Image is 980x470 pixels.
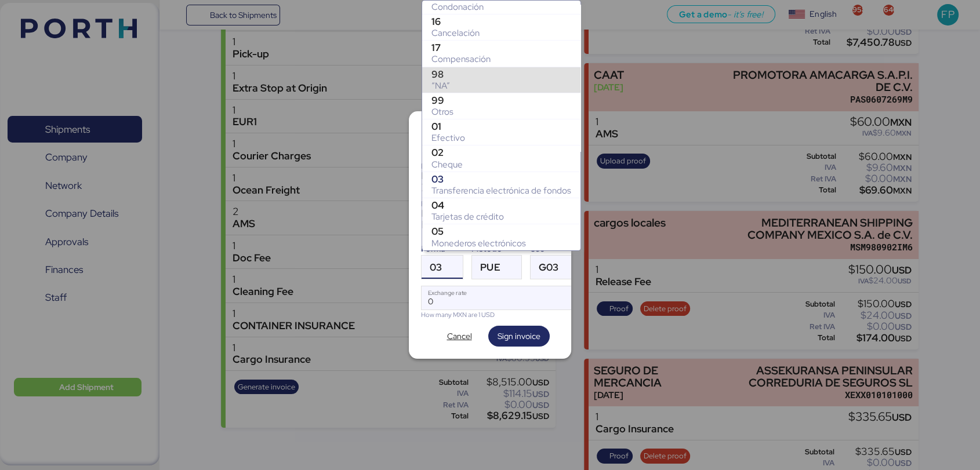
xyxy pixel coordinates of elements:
span: G03 [539,263,558,272]
button: Sign invoice [488,326,550,347]
input: Exchange rate [422,286,579,309]
div: Transferencia electrónica de fondos [431,185,571,196]
div: Monederos electrónicos [431,238,571,249]
button: Cancel [430,326,488,347]
div: 99 [431,94,571,106]
div: Efectivo [431,132,571,144]
div: 01 [431,121,571,132]
div: Otros [431,106,571,118]
div: Tarjetas de crédito [431,211,571,223]
div: 17 [431,42,571,53]
div: “NA” [431,80,571,92]
div: 16 [431,16,571,27]
span: PUE [480,263,500,272]
div: 02 [431,147,571,158]
div: Forma [421,243,463,255]
div: 05 [431,225,571,237]
div: Condonación [431,1,571,13]
div: Cheque [431,159,571,170]
div: Cancelación [431,27,571,39]
div: 98 [431,68,571,80]
div: Compensación [431,53,571,65]
div: 04 [431,199,571,211]
div: How many MXN are 1 USD [421,310,580,320]
span: Cancel [447,329,472,343]
span: 03 [430,263,442,272]
div: 03 [431,173,571,185]
span: Sign invoice [498,329,540,343]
